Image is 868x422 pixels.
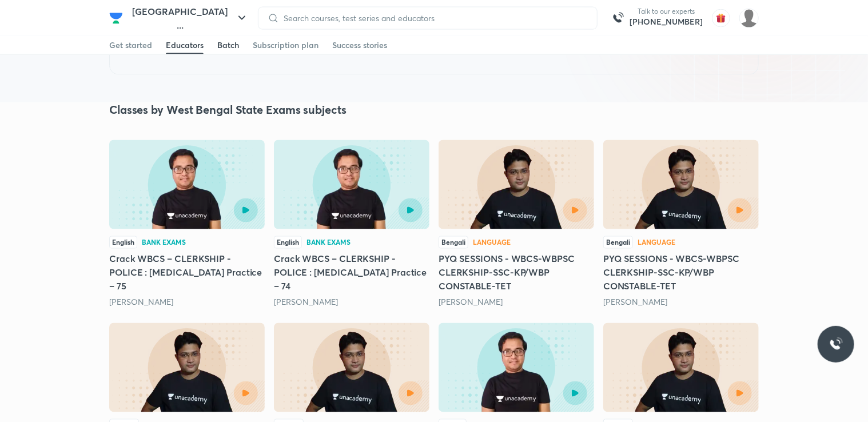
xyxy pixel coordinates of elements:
img: Company Logo [109,11,123,25]
div: Susovan Roy [603,297,759,308]
a: [PERSON_NAME] [603,297,667,308]
a: Subscription plan [253,36,318,54]
h5: PYQ SESSIONS - WBCS-WBPSC CLERKSHIP-SSC-KP/WBP CONSTABLE-TET [439,252,594,293]
div: Bengali [603,236,633,249]
h5: PYQ SESSIONS - WBCS-WBPSC CLERKSHIP-SSC-KP/WBP CONSTABLE-TET [603,252,759,293]
h4: Classes by West Bengal State Exams subjects [109,102,759,117]
div: Bank Exams [306,239,351,246]
div: Language [473,239,511,246]
a: Batch [217,36,239,54]
a: Get started [109,36,152,54]
div: PYQ SESSIONS - WBCS-WBPSC CLERKSHIP-SSC-KP/WBP CONSTABLE-TET [603,140,759,312]
div: Prasenjit Saha [274,297,429,308]
div: Get started [109,39,152,51]
div: Language [638,239,675,246]
a: Educators [166,36,204,54]
div: Crack WBCS – CLERKSHIP - POLICE : High Voltage Practice – 74 [274,140,429,312]
a: Success stories [332,36,387,54]
div: Prasenjit Saha [109,297,265,308]
div: Subscription plan [253,39,318,51]
div: Batch [217,39,239,51]
img: ANILBANJARA [739,9,759,28]
a: [PHONE_NUMBER] [630,16,703,27]
div: Success stories [332,39,387,51]
div: Bengali [439,236,468,249]
div: Crack WBCS – CLERKSHIP - POLICE : High Voltage Practice – 75 [109,140,265,312]
div: Bank Exams [142,239,186,246]
input: Search courses, test series and educators [279,14,588,23]
img: call-us [607,7,630,30]
div: English [274,236,302,249]
h5: Crack WBCS – CLERKSHIP - POLICE : [MEDICAL_DATA] Practice – 74 [274,252,429,293]
h5: Crack WBCS – CLERKSHIP - POLICE : [MEDICAL_DATA] Practice – 75 [109,252,265,293]
div: Educators [166,39,204,51]
div: Susovan Roy [439,297,594,308]
div: PYQ SESSIONS - WBCS-WBPSC CLERKSHIP-SSC-KP/WBP CONSTABLE-TET [439,140,594,312]
a: [PERSON_NAME] [274,297,338,308]
a: [PERSON_NAME] [439,297,503,308]
div: English [109,236,137,249]
img: ttu [829,337,843,351]
p: Talk to our experts [630,7,703,16]
img: avatar [712,9,730,27]
a: [PERSON_NAME] [109,297,173,308]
